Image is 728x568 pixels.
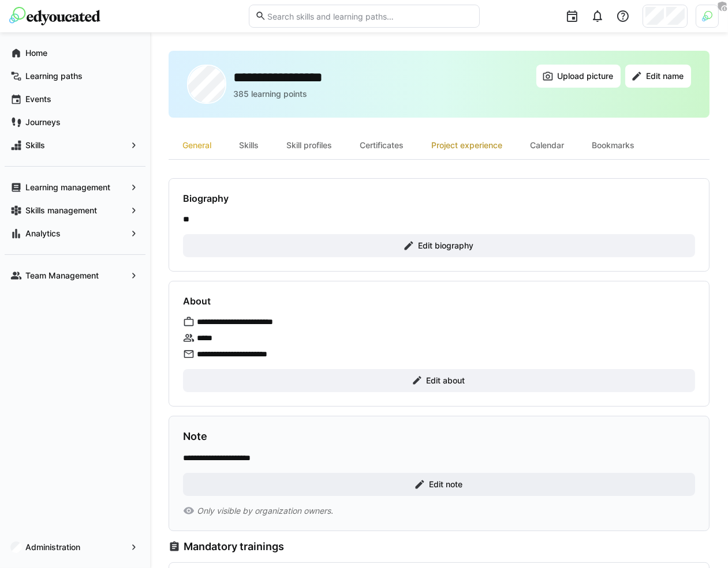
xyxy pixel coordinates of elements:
[183,430,207,443] h3: Note
[266,11,473,21] input: Search skills and learning paths…
[272,131,346,159] div: Skill profiles
[169,131,225,159] div: General
[183,295,211,307] h4: About
[183,234,695,257] button: Edit biography
[516,131,578,159] div: Calendar
[183,193,229,204] h4: Biography
[184,540,284,553] h3: Mandatory trainings
[644,70,685,82] span: Edit name
[346,131,417,159] div: Certificates
[417,131,516,159] div: Project experience
[578,131,648,159] div: Bookmarks
[536,65,621,88] button: Upload picture
[183,473,695,496] button: Edit note
[625,65,691,88] button: Edit name
[183,369,695,392] button: Edit about
[233,88,307,100] p: 385 learning points
[225,131,272,159] div: Skills
[424,375,466,386] span: Edit about
[197,505,333,517] span: Only visible by organization owners.
[416,240,475,251] span: Edit biography
[427,479,464,490] span: Edit note
[555,70,615,82] span: Upload picture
